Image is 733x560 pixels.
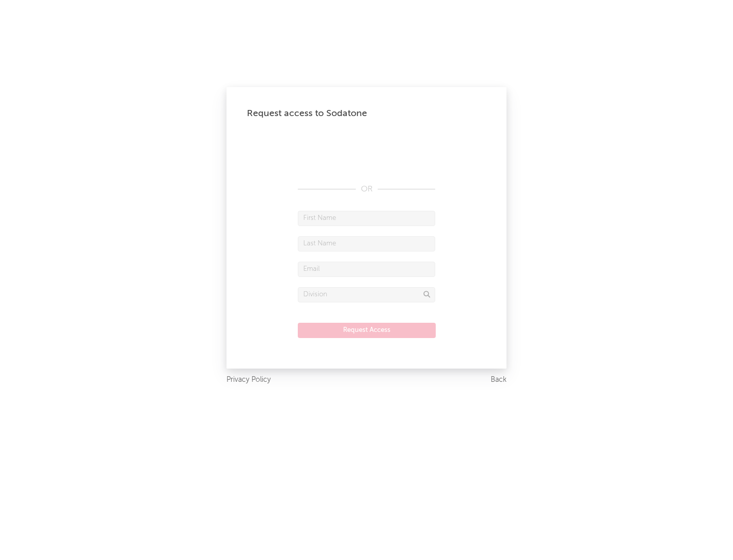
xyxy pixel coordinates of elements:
div: Request access to Sodatone [247,107,486,120]
a: Privacy Policy [227,374,271,386]
input: Division [298,287,435,302]
input: Email [298,262,435,277]
input: Last Name [298,236,435,251]
div: OR [298,183,435,195]
input: First Name [298,211,435,226]
button: Request Access [298,323,436,338]
a: Back [491,374,506,386]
